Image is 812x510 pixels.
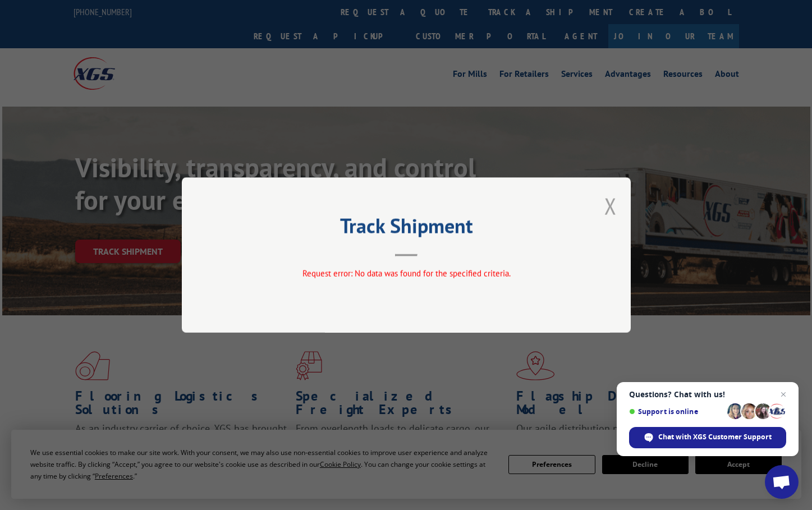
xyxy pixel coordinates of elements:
[629,390,786,399] span: Questions? Chat with us!
[604,191,617,221] button: Close modal
[238,218,575,240] h2: Track Shipment
[658,432,772,442] span: Chat with XGS Customer Support
[629,407,723,416] span: Support is online
[777,388,790,401] span: Close chat
[765,465,799,499] div: Open chat
[629,427,786,448] div: Chat with XGS Customer Support
[302,268,510,279] span: Request error: No data was found for the specified criteria.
